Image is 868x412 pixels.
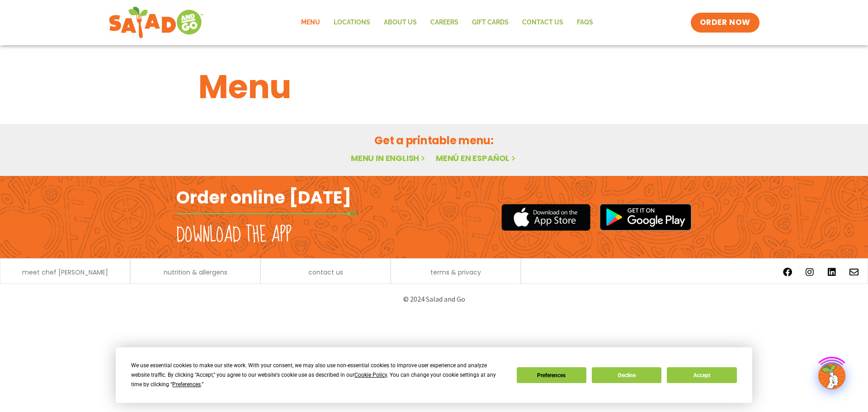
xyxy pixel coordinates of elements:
[354,372,387,378] span: Cookie Policy
[599,204,692,231] img: google_play
[327,12,377,33] a: Locations
[172,381,201,388] span: Preferences
[430,269,481,275] a: terms & privacy
[108,5,204,41] img: new-SAG-logo-768×292
[308,269,343,275] a: contact us
[691,13,759,33] a: ORDER NOW
[294,12,600,33] nav: Menu
[131,361,505,389] div: We use essential cookies to make our site work. With your consent, we may also use non-essential ...
[377,12,424,33] a: About Us
[570,12,600,33] a: FAQs
[465,12,515,33] a: GIFT CARDS
[198,133,670,148] h2: Get a printable menu:
[176,223,292,248] h2: Download the app
[116,347,752,403] div: Cookie Consent Prompt
[592,367,661,383] button: Decline
[164,269,227,275] a: nutrition & allergens
[294,12,327,33] a: Menu
[515,12,570,33] a: Contact Us
[351,152,427,164] a: Menu in English
[198,62,670,111] h1: Menu
[22,269,108,275] a: meet chef [PERSON_NAME]
[176,211,357,216] img: fork
[436,152,517,164] a: Menú en español
[517,367,586,383] button: Preferences
[176,186,351,208] h2: Order online [DATE]
[501,203,590,232] img: appstore
[700,17,750,28] span: ORDER NOW
[667,367,736,383] button: Accept
[181,293,687,305] p: © 2024 Salad and Go
[424,12,465,33] a: Careers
